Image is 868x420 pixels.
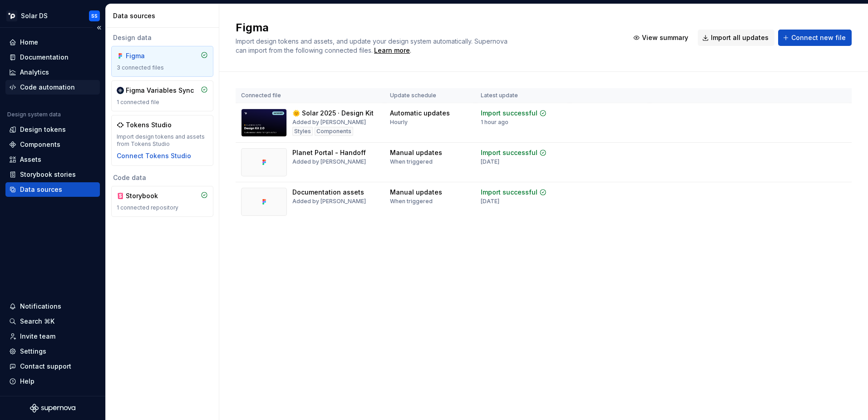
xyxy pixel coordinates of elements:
a: Design tokens [5,122,100,137]
div: [DATE] [481,158,499,165]
button: Import all updates [698,30,774,46]
a: Storybook stories [5,167,100,182]
div: Assets [20,155,41,164]
button: Search ⌘K [5,314,100,329]
a: Data sources [5,182,100,197]
div: Code automation [20,83,75,92]
div: Components [315,127,353,136]
a: Figma3 connected files [111,46,213,77]
div: Design system data [7,111,61,118]
button: Collapse sidebar [93,21,105,34]
div: Storybook stories [20,170,76,179]
th: Connected file [236,88,385,103]
div: Styles [292,127,313,136]
div: Import design tokens and assets from Tokens Studio [117,133,208,148]
div: Import successful [481,109,538,118]
div: Data sources [113,11,215,20]
button: Connect new file [778,30,852,46]
div: Design tokens [20,125,66,134]
th: Update schedule [385,88,475,103]
a: Analytics [5,65,100,80]
div: Design data [111,33,213,42]
div: Import successful [481,148,538,157]
button: Help [5,374,100,389]
div: 1 connected repository [117,204,208,211]
svg: Supernova Logo [30,404,75,413]
div: When triggered [390,198,433,205]
div: Manual updates [390,188,442,197]
div: Tokens Studio [126,120,172,130]
a: Learn more [374,46,410,55]
div: Figma Variables Sync [126,86,194,95]
span: . [373,47,411,54]
div: When triggered [390,158,433,165]
div: Contact support [20,362,71,371]
div: [DATE] [481,198,499,205]
div: Hourly [390,119,408,126]
div: Documentation [20,53,69,62]
a: Documentation [5,50,100,65]
div: Added by [PERSON_NAME] [292,158,366,165]
div: Documentation assets [292,188,364,197]
button: Solar DSSS [2,6,104,25]
button: View summary [629,30,694,46]
div: Notifications [20,302,61,311]
a: Components [5,137,100,152]
div: Storybook [126,191,169,200]
span: Connect new file [791,33,846,42]
a: Invite team [5,329,100,344]
a: Figma Variables Sync1 connected file [111,80,213,111]
div: 1 hour ago [481,119,508,126]
div: Help [20,377,35,386]
div: 🌞 Solar 2025 · Design Kit [292,109,374,118]
button: Connect Tokens Studio [117,151,191,160]
img: deb07db6-ec04-4ac8-9ca0-9ed434161f92.png [6,10,17,21]
a: Tokens StudioImport design tokens and assets from Tokens StudioConnect Tokens Studio [111,115,213,166]
a: Assets [5,152,100,167]
div: 1 connected file [117,99,208,106]
div: Import successful [481,188,538,197]
button: Contact support [5,359,100,374]
div: Data sources [20,185,62,194]
div: Planet Portal - Handoff [292,148,366,157]
div: Automatic updates [390,109,450,118]
div: Added by [PERSON_NAME] [292,119,366,126]
h2: Figma [236,20,618,35]
div: Solar DS [21,11,48,20]
div: Manual updates [390,148,442,157]
div: 3 connected files [117,64,208,71]
span: Import design tokens and assets, and update your design system automatically. Supernova can impor... [236,37,509,54]
span: View summary [642,33,688,42]
th: Latest update [475,88,570,103]
div: SS [91,12,98,20]
div: Invite team [20,332,55,341]
div: Analytics [20,68,49,77]
div: Added by [PERSON_NAME] [292,198,366,205]
div: Code data [111,173,213,182]
a: Code automation [5,80,100,95]
span: Import all updates [711,33,769,42]
a: Home [5,35,100,50]
div: Components [20,140,60,149]
div: Figma [126,51,169,60]
a: Storybook1 connected repository [111,186,213,217]
div: Home [20,38,38,47]
div: Search ⌘K [20,317,54,326]
a: Settings [5,344,100,359]
button: Notifications [5,299,100,314]
div: Settings [20,347,46,356]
